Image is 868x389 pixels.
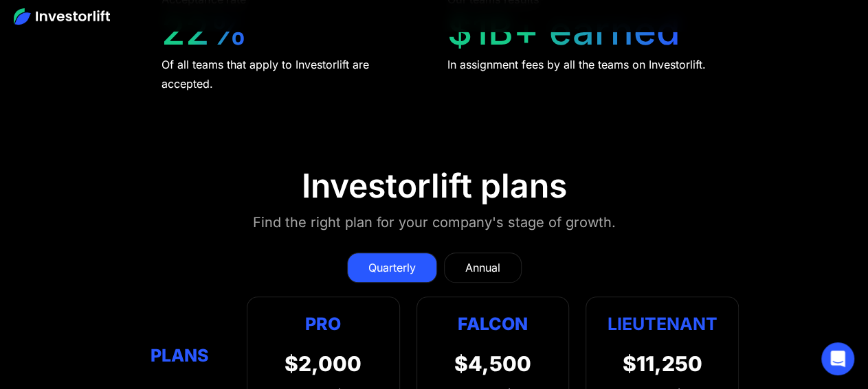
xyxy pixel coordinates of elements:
[454,351,531,376] div: $4,500
[608,314,717,334] strong: Lieutenant
[821,342,854,375] div: Open Intercom Messenger
[302,166,567,206] div: Investorlift plans
[623,351,702,376] div: $11,250
[458,311,528,338] div: Falcon
[465,259,500,276] div: Annual
[162,55,422,93] div: Of all teams that apply to Investorlift are accepted.
[447,55,706,74] div: In assignment fees by all the teams on Investorlift.
[285,351,361,376] div: $2,000
[129,342,230,368] div: Plans
[285,311,361,338] div: Pro
[368,259,416,276] div: Quarterly
[253,211,616,233] div: Find the right plan for your company's stage of growth.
